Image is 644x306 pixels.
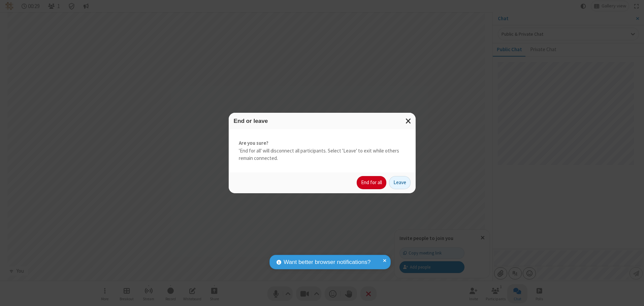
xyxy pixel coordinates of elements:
button: Close modal [401,113,416,129]
button: Leave [389,176,411,190]
h3: End or leave [234,118,411,124]
strong: Are you sure? [239,139,406,147]
span: Want better browser notifications? [284,258,371,267]
button: End for all [357,176,386,190]
div: 'End for all' will disconnect all participants. Select 'Leave' to exit while others remain connec... [229,129,416,172]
